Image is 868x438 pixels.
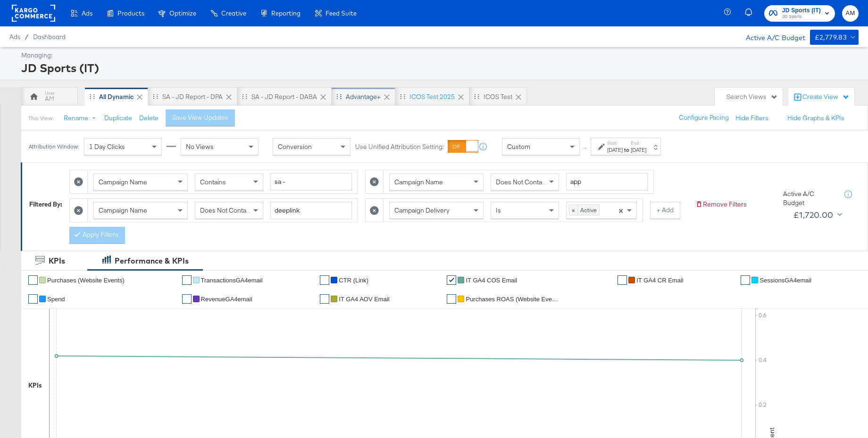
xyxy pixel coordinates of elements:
[21,51,856,60] div: Managing:
[28,294,38,304] a: ✔
[759,277,811,284] span: SessionsGA4email
[842,5,859,22] button: AM
[726,92,778,101] div: Search Views
[409,92,455,101] div: iCOS test 2025
[846,8,855,19] span: AM
[99,178,147,186] span: Campaign Name
[783,190,835,207] div: Active A/C Budget
[394,206,450,215] span: Campaign Delivery
[815,32,847,43] div: £2,779.83
[49,256,65,266] div: KPIs
[325,9,357,17] span: Feed Suite
[650,202,680,219] button: + Add
[99,206,147,215] span: Campaign Name
[474,94,479,99] div: Drag to reorder tab
[104,114,132,123] button: Duplicate
[336,94,342,99] div: Drag to reorder tab
[182,294,192,304] a: ✔
[569,205,578,215] span: ×
[617,202,625,218] span: Clear all
[355,142,444,151] label: Use Unified Attribution Setting:
[400,94,405,99] div: Drag to reorder tab
[507,142,530,151] span: Custom
[21,60,856,76] div: JD Sports (IT)
[115,256,189,266] div: Performance & KPIs
[33,33,66,41] a: Dashboard
[339,296,389,303] span: IT GA4 AOV Email
[182,275,192,285] a: ✔
[735,114,768,123] button: Hide Filters
[320,294,329,304] a: ✔
[607,140,623,146] label: Start:
[623,146,631,153] strong: to
[394,178,443,186] span: Campaign Name
[618,275,627,285] a: ✔
[57,110,106,127] button: Rename
[242,94,247,99] div: Drag to reorder tab
[447,275,456,285] a: ✔
[793,208,834,222] div: £1,720.00
[278,142,312,151] span: Conversion
[200,178,226,186] span: Contains
[9,33,20,41] span: Ads
[221,9,246,17] span: Creative
[320,275,329,285] a: ✔
[566,173,648,190] input: Enter a search term
[581,147,590,150] span: ↑
[201,277,263,284] span: TransactionsGA4email
[28,115,53,122] div: This View:
[162,92,223,101] div: SA - JD Report - DPA
[496,206,501,215] span: Is
[47,296,65,303] span: Spend
[741,275,750,285] a: ✔
[607,146,623,154] div: [DATE]
[47,277,125,284] span: Purchases (Website Events)
[20,33,33,41] span: /
[117,9,144,17] span: Products
[82,9,92,17] span: Ads
[169,9,196,17] span: Optimize
[618,206,623,214] span: ×
[790,207,844,223] button: £1,720.00
[28,143,79,150] div: Attribution Window:
[153,94,158,99] div: Drag to reorder tab
[45,94,54,103] div: AM
[631,140,646,146] label: End:
[631,146,646,154] div: [DATE]
[90,94,95,99] div: Drag to reorder tab
[782,13,821,21] span: JD Sports
[251,92,317,101] div: SA - JD Report - DABA
[447,294,456,304] a: ✔
[201,296,252,303] span: RevenueGA4email
[466,296,560,303] span: Purchases ROAS (Website Events)
[99,92,134,101] div: All dynamic
[29,200,62,209] div: Filtered By:
[270,202,352,219] input: Enter a search term
[802,92,850,102] div: Create View
[787,114,844,123] button: Hide Graphs & KPIs
[484,92,512,101] div: iCOS test
[346,92,381,101] div: Advantage+
[782,6,821,16] span: JD Sports (IT)
[186,142,214,151] span: No Views
[496,178,547,186] span: Does Not Contain
[28,275,38,285] a: ✔
[28,381,42,390] div: KPIs
[339,277,368,284] span: CTR (Link)
[200,206,251,215] span: Does Not Contain
[271,9,300,17] span: Reporting
[466,277,517,284] span: IT GA4 COS Email
[139,114,159,123] button: Delete
[764,5,835,22] button: JD Sports (IT)JD Sports
[89,142,125,151] span: 1 Day Clicks
[810,30,859,45] button: £2,779.83
[578,205,599,215] span: Active
[270,173,352,190] input: Enter a search term
[695,200,747,209] button: Remove Filters
[636,277,683,284] span: IT GA4 CR Email
[736,30,805,44] div: Active A/C Budget
[672,109,735,126] button: Configure Pacing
